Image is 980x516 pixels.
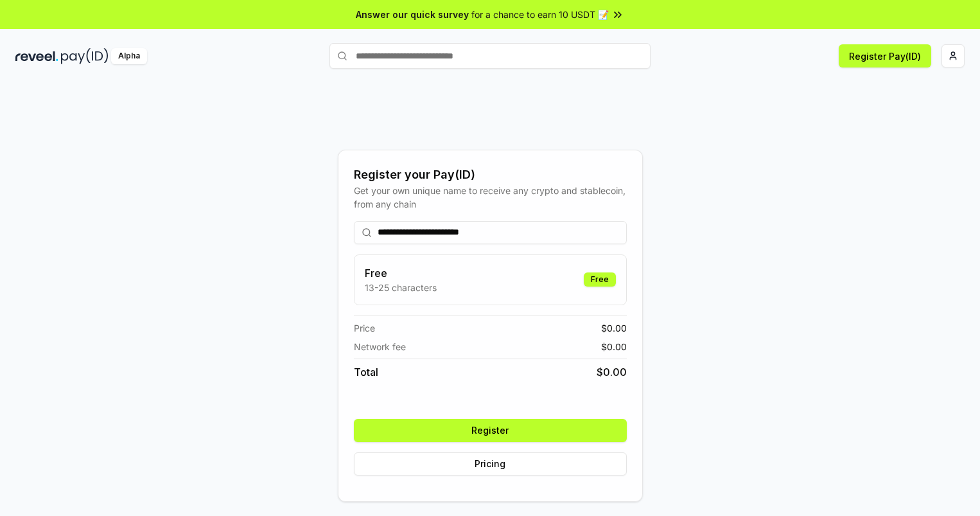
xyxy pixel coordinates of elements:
[111,48,147,64] div: Alpha
[354,340,406,353] span: Network fee
[471,8,609,21] span: for a chance to earn 10 USDT 📝
[15,48,58,64] img: reveel_dark
[597,364,627,380] span: $ 0.00
[354,184,627,211] div: Get your own unique name to receive any crypto and stablecoin, from any chain
[601,321,627,335] span: $ 0.00
[839,44,931,67] button: Register Pay(ID)
[354,419,627,442] button: Register
[354,364,378,380] span: Total
[365,281,437,294] p: 13-25 characters
[584,272,616,287] div: Free
[356,8,469,21] span: Answer our quick survey
[601,340,627,353] span: $ 0.00
[365,265,437,281] h3: Free
[61,48,109,64] img: pay_id
[354,166,627,184] div: Register your Pay(ID)
[354,452,627,476] button: Pricing
[354,321,375,335] span: Price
